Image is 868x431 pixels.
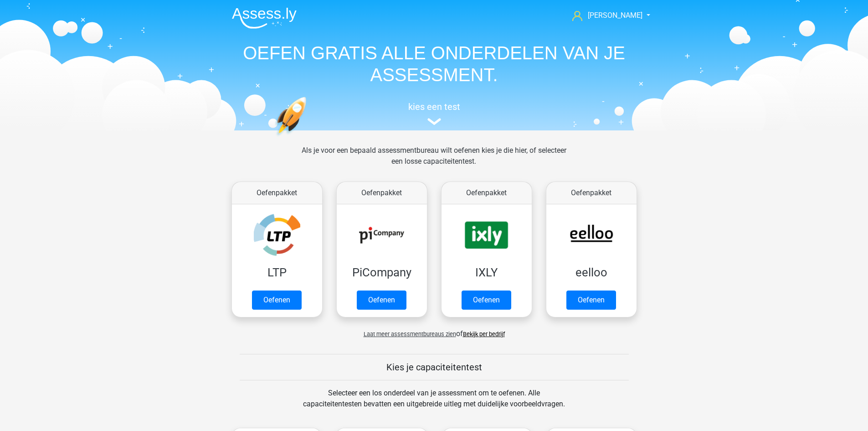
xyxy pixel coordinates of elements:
[294,145,574,178] div: Als je voor een bepaald assessmentbureau wilt oefenen kies je die hier, of selecteer een losse ca...
[275,97,342,179] img: oefenen
[463,331,505,338] a: Bekijk per bedrijf
[357,291,406,310] a: Oefenen
[427,118,441,125] img: assessment
[252,291,302,310] a: Oefenen
[569,10,643,21] a: [PERSON_NAME]
[225,42,644,86] h1: OEFEN GRATIS ALLE ONDERDELEN VAN JE ASSESSMENT.
[225,101,644,125] a: kies een test
[225,101,644,112] h5: kies een test
[225,321,644,339] div: of
[240,362,629,373] h5: Kies je capaciteitentest
[364,331,456,338] span: Laat meer assessmentbureaus zien
[462,291,511,310] a: Oefenen
[588,11,642,20] span: [PERSON_NAME]
[566,291,616,310] a: Oefenen
[294,388,574,421] div: Selecteer een los onderdeel van je assessment om te oefenen. Alle capaciteitentesten bevatten een...
[232,7,297,29] img: Assessly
